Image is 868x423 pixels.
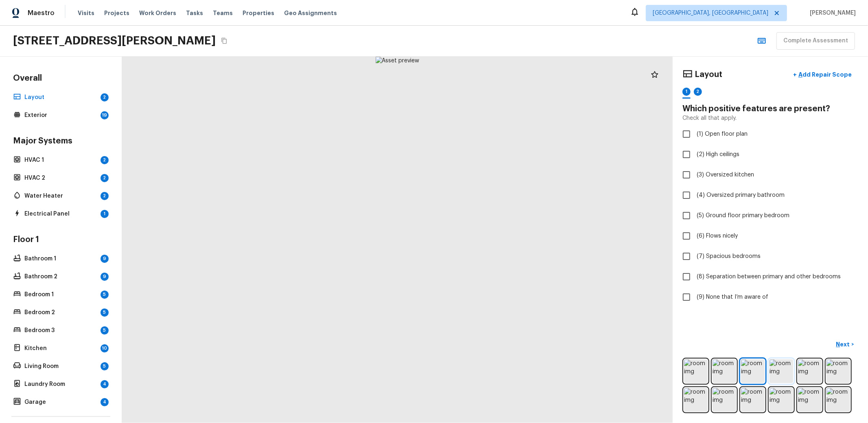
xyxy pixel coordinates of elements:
[826,388,850,412] img: room img
[697,232,738,240] span: (6) Flows nicely
[697,150,739,159] span: (2) High ceilings
[836,340,852,348] p: Next
[24,255,97,263] p: Bathroom 1
[213,9,233,17] span: Teams
[11,73,110,85] h4: Overall
[24,111,97,119] p: Exterior
[219,35,230,46] button: Copy Address
[101,192,109,200] div: 2
[139,9,176,17] span: Work Orders
[787,66,858,83] button: +Add Repair Scope
[24,273,97,281] p: Bathroom 2
[694,88,702,96] div: 2
[101,273,109,281] div: 9
[697,252,761,260] span: (7) Spacious bedrooms
[28,9,55,17] span: Maestro
[682,114,737,122] p: Check all that apply.
[713,388,736,412] img: room img
[24,174,97,182] p: HVAC 2
[101,326,109,335] div: 5
[798,388,822,412] img: room img
[186,10,203,16] span: Tasks
[653,9,768,17] span: [GEOGRAPHIC_DATA], [GEOGRAPHIC_DATA]
[101,156,109,164] div: 2
[101,398,109,406] div: 4
[24,210,97,218] p: Electrical Panel
[101,111,109,119] div: 19
[101,380,109,388] div: 4
[11,136,110,148] h4: Major Systems
[684,388,708,412] img: room img
[697,191,785,199] span: (4) Oversized primary bathroom
[770,388,793,412] img: room img
[24,344,97,352] p: Kitchen
[697,293,768,301] span: (9) None that I’m aware of
[832,338,858,351] button: Next>
[13,33,216,48] h2: [STREET_ADDRESS][PERSON_NAME]
[11,234,110,247] h4: Floor 1
[24,156,97,164] p: HVAC 1
[24,291,97,299] p: Bedroom 1
[697,273,841,281] span: (8) Separation between primary and other bedrooms
[284,9,337,17] span: Geo Assignments
[697,130,748,138] span: (1) Open floor plan
[101,291,109,299] div: 5
[741,359,765,383] img: room img
[101,174,109,182] div: 2
[695,69,722,80] h4: Layout
[826,359,850,383] img: room img
[24,380,97,388] p: Laundry Room
[798,359,822,383] img: room img
[101,93,109,101] div: 2
[697,171,754,179] span: (3) Oversized kitchen
[797,70,852,79] p: Add Repair Scope
[807,9,856,17] span: [PERSON_NAME]
[78,9,94,17] span: Visits
[684,359,708,383] img: room img
[24,192,97,200] p: Water Heater
[24,326,97,335] p: Bedroom 3
[741,388,765,412] img: room img
[243,9,274,17] span: Properties
[101,255,109,263] div: 9
[24,398,97,406] p: Garage
[101,308,109,317] div: 5
[101,210,109,218] div: 1
[101,362,109,370] div: 5
[104,9,129,17] span: Projects
[697,211,789,220] span: (5) Ground floor primary bedroom
[682,88,691,96] div: 1
[713,359,736,383] img: room img
[101,344,109,352] div: 10
[24,362,97,370] p: Living Room
[770,359,793,383] img: room img
[24,308,97,317] p: Bedroom 2
[24,93,97,101] p: Layout
[682,104,858,114] h4: Which positive features are present?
